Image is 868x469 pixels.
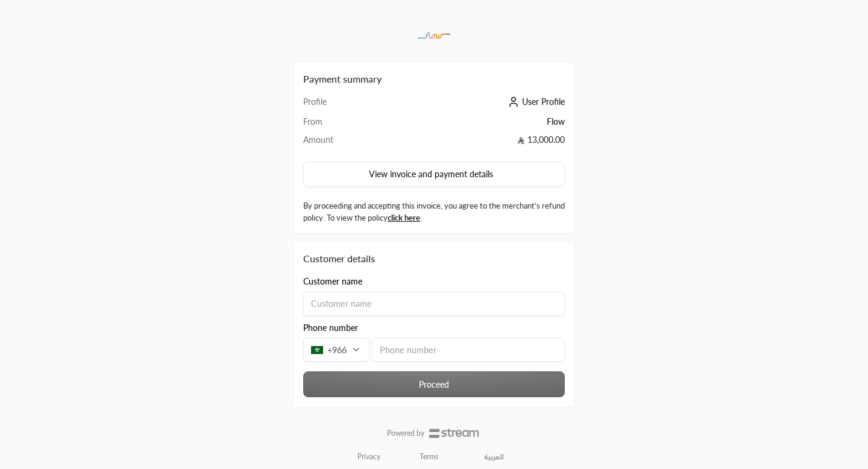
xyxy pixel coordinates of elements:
[388,213,420,222] a: click here
[505,96,565,107] a: User Profile
[303,162,565,187] button: View invoice and payment details
[391,116,565,134] td: Flow
[477,447,511,467] a: العربية
[303,116,391,134] td: From
[303,96,391,116] td: Profile
[418,19,451,52] img: Company Logo
[391,134,565,152] td: 13,000.00
[303,322,358,334] span: Phone number
[357,452,380,462] a: Privacy
[303,134,391,152] td: Amount
[420,452,438,462] a: Terms
[303,251,565,266] div: Customer details
[303,200,565,224] label: By proceeding and accepting this invoice, you agree to the merchant’s refund policy. To view the ...
[387,429,424,438] p: Powered by
[303,338,370,362] div: +966
[303,72,565,86] h2: Payment summary
[303,275,362,288] span: Customer name
[303,292,565,316] input: Customer name
[372,338,565,362] input: Phone number
[522,96,565,107] span: User Profile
